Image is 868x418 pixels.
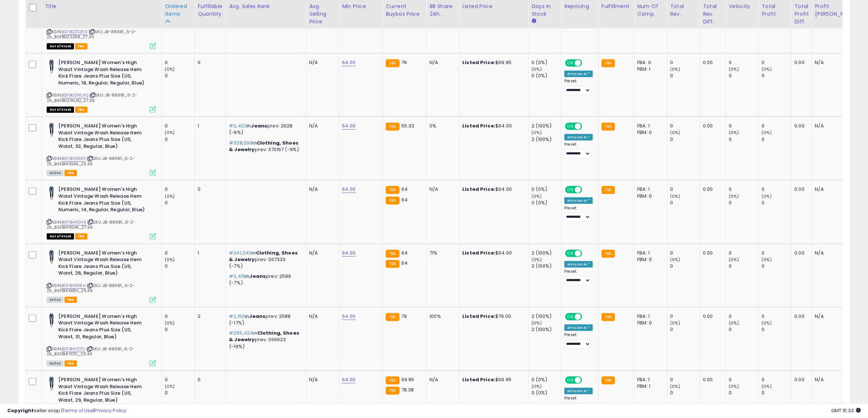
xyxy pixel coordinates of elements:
[198,3,223,18] div: Fulfillable Quantity
[401,196,408,203] span: 64
[762,66,772,72] small: (0%)
[342,376,355,383] a: 64.00
[729,72,758,79] div: 0
[532,376,561,383] div: 0 (0%)
[198,313,220,320] div: 2
[165,200,194,206] div: 0
[762,390,791,396] div: 0
[532,390,561,396] div: 0 (0%)
[670,72,700,79] div: 0
[564,324,593,331] div: Amazon AI *
[566,123,575,130] span: ON
[762,130,772,135] small: (0%)
[198,186,220,193] div: 0
[47,313,57,328] img: 31R8xKN8ZfL._SL40_.jpg
[165,263,194,269] div: 0
[65,170,77,176] span: FBA
[47,360,63,367] span: All listings currently available for purchase on Amazon
[386,313,399,321] small: FBA
[198,123,220,129] div: 1
[729,130,739,135] small: (0%)
[703,376,720,383] div: 0.00
[602,3,631,10] div: Fulfillment
[462,186,495,193] b: Listed Price:
[729,136,758,143] div: 0
[47,123,156,175] div: ASIN:
[564,261,593,268] div: Amazon AI *
[703,313,720,320] div: 0.00
[794,250,806,256] div: 0.00
[75,233,87,240] span: FBA
[564,142,593,158] div: Preset:
[564,388,593,394] div: Amazon AI *
[309,123,333,129] div: N/A
[58,123,147,151] b: [PERSON_NAME] Women's High Waist Vintage Wash Release Hem Kick Flare Jeans Plus Size (US, Waist, ...
[462,59,523,66] div: $69.95
[429,313,454,320] div: 100%
[602,313,615,321] small: FBA
[401,59,407,66] span: 79
[229,330,300,350] p: in prev: 366623 (-19%)
[729,186,758,193] div: 0
[229,123,300,136] p: in prev: 2628 (-9%)
[581,313,593,320] span: OFF
[342,313,355,320] a: 64.00
[637,123,661,129] div: FBA: 1
[165,326,194,333] div: 0
[198,59,220,66] div: 0
[386,186,399,194] small: FBA
[532,136,561,143] div: 2 (100%)
[94,407,126,414] a: Privacy Policy
[462,313,495,320] b: Listed Price:
[564,79,593,95] div: Preset:
[762,123,791,129] div: 0
[165,59,194,66] div: 0
[815,313,856,320] div: N/A
[762,250,791,256] div: 0
[637,250,661,256] div: FBA: 1
[794,376,806,383] div: 0.00
[670,3,697,18] div: Total Rev.
[401,313,407,320] span: 79
[342,249,355,257] a: 64.00
[75,43,87,50] span: FBA
[58,376,147,405] b: [PERSON_NAME] Women's High Waist Vintage Wash Release Hem Kick Flare Jeans Plus Size (US, Waist, ...
[637,59,661,66] div: FBA: 0
[249,273,266,280] span: Jeans
[58,250,147,279] b: [PERSON_NAME] Women's High Waist Vintage Wash Release Hem Kick Flare Jeans Plus Size (US, Waist, ...
[815,3,858,18] div: Profit [PERSON_NAME]
[429,3,456,18] div: BB Share 24h.
[462,59,495,66] b: Listed Price:
[401,186,408,193] span: 64
[532,257,542,263] small: (0%)
[462,122,495,129] b: Listed Price:
[165,136,194,143] div: 0
[566,250,575,256] span: ON
[729,250,758,256] div: 0
[532,3,558,18] div: Days In Stock
[564,332,593,349] div: Preset:
[729,66,739,72] small: (0%)
[47,107,74,113] span: All listings that are currently out of stock and unavailable for purchase on Amazon
[309,186,333,193] div: N/A
[762,383,772,389] small: (0%)
[703,186,720,193] div: 0.00
[386,3,423,18] div: Current Buybox Price
[637,383,661,390] div: FBM: 1
[564,197,593,204] div: Amazon AI *
[165,376,194,383] div: 0
[670,186,700,193] div: 0
[762,193,772,199] small: (0%)
[401,386,414,393] span: 78.38
[532,263,561,269] div: 2 (100%)
[62,219,86,225] a: B0FBH14SHR
[815,186,856,193] div: N/A
[401,249,408,256] span: 64
[532,130,542,135] small: (0%)
[602,59,615,67] small: FBA
[602,376,615,385] small: FBA
[532,186,561,193] div: 0 (0%)
[762,313,791,320] div: 0
[229,273,245,280] span: #2,419
[229,313,300,326] p: in prev: 2588 (-17%)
